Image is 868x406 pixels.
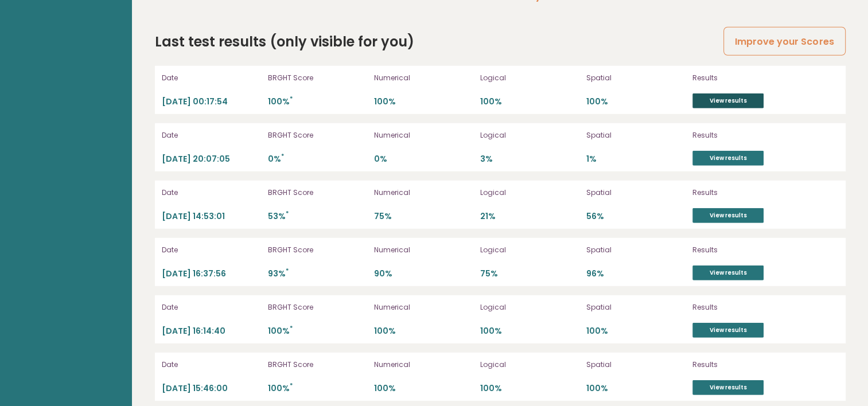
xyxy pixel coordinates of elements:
[162,383,261,394] p: [DATE] 15:46:00
[586,245,686,255] p: Spatial
[723,27,845,56] a: Improve your Scores
[586,360,686,370] p: Spatial
[480,245,579,255] p: Logical
[480,73,579,83] p: Logical
[692,73,813,83] p: Results
[374,268,473,279] p: 90%
[480,302,579,313] p: Logical
[480,360,579,370] p: Logical
[692,302,813,313] p: Results
[374,245,473,255] p: Numerical
[268,211,367,222] p: 53%
[692,188,813,198] p: Results
[692,360,813,370] p: Results
[162,96,261,107] p: [DATE] 00:17:54
[162,245,261,255] p: Date
[374,360,473,370] p: Numerical
[480,383,579,394] p: 100%
[374,383,473,394] p: 100%
[586,268,686,279] p: 96%
[268,302,367,313] p: BRGHT Score
[480,154,579,165] p: 3%
[480,130,579,140] p: Logical
[586,130,686,140] p: Spatial
[268,268,367,279] p: 93%
[586,188,686,198] p: Spatial
[162,73,261,83] p: Date
[268,245,367,255] p: BRGHT Score
[268,154,367,165] p: 0%
[374,188,473,198] p: Numerical
[374,154,473,165] p: 0%
[162,326,261,337] p: [DATE] 16:14:40
[586,96,686,107] p: 100%
[268,383,367,394] p: 100%
[586,302,686,313] p: Spatial
[162,360,261,370] p: Date
[480,211,579,222] p: 21%
[480,96,579,107] p: 100%
[692,245,813,255] p: Results
[268,96,367,107] p: 100%
[162,268,261,279] p: [DATE] 16:37:56
[692,130,813,140] p: Results
[692,93,764,108] a: View results
[480,188,579,198] p: Logical
[155,32,414,52] h2: Last test results (only visible for you)
[162,211,261,222] p: [DATE] 14:53:01
[692,208,764,223] a: View results
[374,211,473,222] p: 75%
[162,154,261,165] p: [DATE] 20:07:05
[268,326,367,337] p: 100%
[374,130,473,140] p: Numerical
[586,383,686,394] p: 100%
[374,326,473,337] p: 100%
[692,266,764,280] a: View results
[586,154,686,165] p: 1%
[692,323,764,338] a: View results
[586,326,686,337] p: 100%
[374,73,473,83] p: Numerical
[480,268,579,279] p: 75%
[162,188,261,198] p: Date
[162,302,261,313] p: Date
[374,96,473,107] p: 100%
[586,211,686,222] p: 56%
[268,188,367,198] p: BRGHT Score
[162,130,261,140] p: Date
[692,380,764,395] a: View results
[268,360,367,370] p: BRGHT Score
[586,73,686,83] p: Spatial
[692,151,764,166] a: View results
[374,302,473,313] p: Numerical
[268,73,367,83] p: BRGHT Score
[268,130,367,140] p: BRGHT Score
[480,326,579,337] p: 100%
